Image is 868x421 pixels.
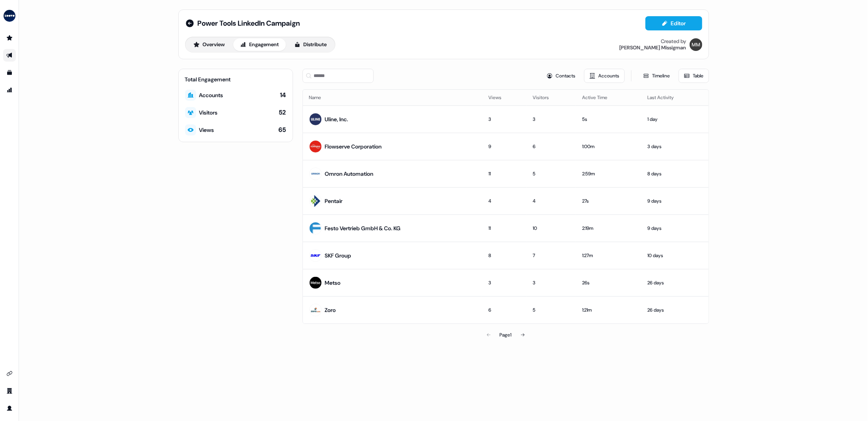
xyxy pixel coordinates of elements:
[187,38,232,51] button: Overview
[279,126,286,134] div: 65
[325,252,352,259] div: SKF Group
[488,170,520,178] div: 11
[500,331,512,339] div: Page 1
[279,108,286,117] div: 52
[638,69,675,83] button: Timeline
[582,306,635,314] div: 1:21m
[690,38,702,51] img: Morgan
[488,279,520,287] div: 3
[533,170,569,178] div: 5
[199,91,223,99] div: Accounts
[647,197,702,205] div: 9 days
[3,367,16,380] a: Go to integrations
[647,306,702,314] div: 26 days
[647,115,702,123] div: 1 day
[325,306,336,314] div: Zoro
[582,252,635,259] div: 1:27m
[645,20,702,28] a: Editor
[645,16,702,30] button: Editor
[582,197,635,205] div: 27s
[582,115,635,123] div: 5s
[533,115,569,123] div: 3
[280,91,286,100] div: 14
[3,385,16,397] a: Go to team
[325,279,341,287] div: Metso
[533,224,569,232] div: 10
[533,143,569,150] div: 6
[199,126,214,134] div: Views
[533,306,569,314] div: 5
[325,224,401,232] div: Festo Vertrieb GmbH & Co. KG
[325,197,343,205] div: Pentair
[3,66,16,79] a: Go to templates
[582,143,635,150] div: 1:00m
[647,252,702,259] div: 10 days
[526,90,576,105] th: Visitors
[325,115,348,123] div: Uline, Inc.
[576,90,641,105] th: Active Time
[582,224,635,232] div: 2:19m
[647,279,702,287] div: 26 days
[233,38,286,51] button: Engagement
[488,197,520,205] div: 4
[3,402,16,415] a: Go to profile
[488,143,520,150] div: 9
[647,143,702,150] div: 3 days
[482,90,526,105] th: Views
[584,69,625,83] button: Accounts
[647,224,702,232] div: 9 days
[185,75,286,83] div: Total Engagement
[3,49,16,62] a: Go to outbound experience
[533,197,569,205] div: 4
[3,84,16,96] a: Go to attribution
[198,19,300,28] span: Power Tools LinkedIn Campaign
[488,115,520,123] div: 3
[582,279,635,287] div: 26s
[541,69,581,83] button: Contacts
[303,90,482,105] th: Name
[199,109,218,117] div: Visitors
[661,38,686,45] div: Created by
[533,279,569,287] div: 3
[325,170,374,178] div: Omron Automation
[533,252,569,259] div: 7
[679,69,709,83] button: Table
[325,143,382,150] div: Flowserve Corporation
[287,38,334,51] button: Distribute
[647,170,702,178] div: 8 days
[3,32,16,44] a: Go to prospects
[488,306,520,314] div: 6
[582,170,635,178] div: 2:59m
[488,224,520,232] div: 11
[620,45,686,51] div: [PERSON_NAME] Missigman
[641,90,708,105] th: Last Activity
[488,252,520,259] div: 8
